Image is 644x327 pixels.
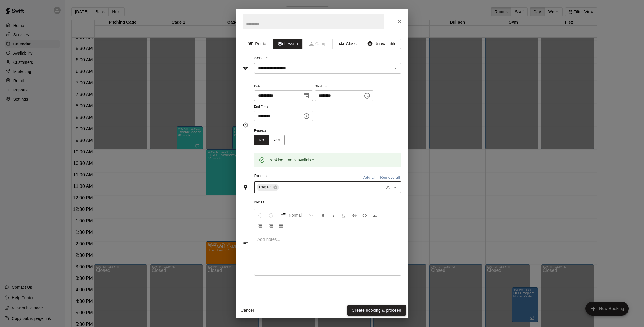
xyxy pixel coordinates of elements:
button: Close [394,16,405,27]
button: Center Align [256,220,265,231]
span: Service [254,56,268,60]
span: Cage 1 [257,184,274,190]
button: Clear [384,183,392,191]
button: Cancel [238,305,256,316]
button: Format Italics [329,210,338,220]
button: Remove all [379,173,401,182]
span: Rooms [254,174,267,178]
button: Choose date, selected date is Sep 14, 2025 [301,90,312,101]
button: Lesson [273,39,303,49]
button: Justify Align [276,220,286,231]
button: Left Align [383,210,393,220]
svg: Notes [243,239,248,245]
button: Choose time, selected time is 12:00 PM [361,90,373,101]
button: Redo [266,210,276,220]
button: Unavailable [363,39,401,49]
button: Insert Link [370,210,380,220]
span: Start Time [315,83,373,91]
svg: Rooms [243,184,248,190]
button: Yes [269,135,285,145]
button: Open [391,183,399,191]
button: Format Underline [339,210,349,220]
button: Class [333,39,363,49]
button: Undo [256,210,265,220]
svg: Service [243,65,248,71]
button: Rental [243,39,273,49]
button: Right Align [266,220,276,231]
button: Formatting Options [278,210,316,220]
span: Normal [289,212,309,218]
button: Open [391,64,399,72]
div: outlined button group [254,135,285,145]
span: End Time [254,103,313,111]
span: Notes [254,198,401,207]
div: Cage 1 [257,184,279,191]
svg: Timing [243,122,248,128]
button: Format Bold [318,210,328,220]
div: Booking time is available [269,155,314,165]
span: Date [254,83,313,91]
span: Repeats [254,127,289,135]
button: Create booking & proceed [347,305,406,316]
span: Camps can only be created in the Services page [303,39,333,49]
button: No [254,135,269,145]
button: Insert Code [360,210,369,220]
button: Choose time, selected time is 1:00 PM [301,110,312,122]
button: Format Strikethrough [349,210,359,220]
button: Add all [360,173,379,182]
